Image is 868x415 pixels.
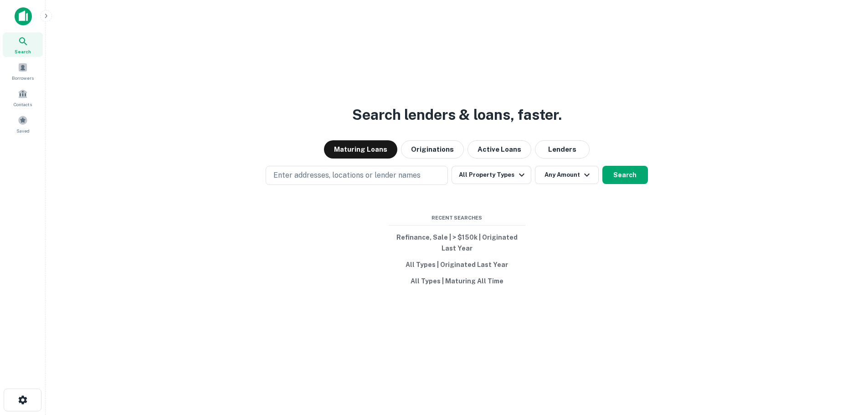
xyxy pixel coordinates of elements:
[3,112,43,136] a: Saved
[352,104,562,126] h3: Search lenders & loans, faster.
[324,140,397,159] button: Maturing Loans
[535,140,590,159] button: Lenders
[389,256,525,273] button: All Types | Originated Last Year
[452,166,531,184] button: All Property Types
[12,74,34,82] span: Borrowers
[389,273,525,289] button: All Types | Maturing All Time
[401,140,464,159] button: Originations
[602,166,648,184] button: Search
[389,214,525,222] span: Recent Searches
[16,127,30,134] span: Saved
[535,166,599,184] button: Any Amount
[389,229,525,256] button: Refinance, Sale | > $150k | Originated Last Year
[3,32,43,57] a: Search
[14,101,32,108] span: Contacts
[467,140,531,159] button: Active Loans
[273,170,421,181] p: Enter addresses, locations or lender names
[15,48,31,55] span: Search
[822,342,868,386] iframe: Chat Widget
[266,166,448,185] button: Enter addresses, locations or lender names
[15,7,32,26] img: capitalize-icon.png
[3,59,43,83] a: Borrowers
[3,85,43,110] a: Contacts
